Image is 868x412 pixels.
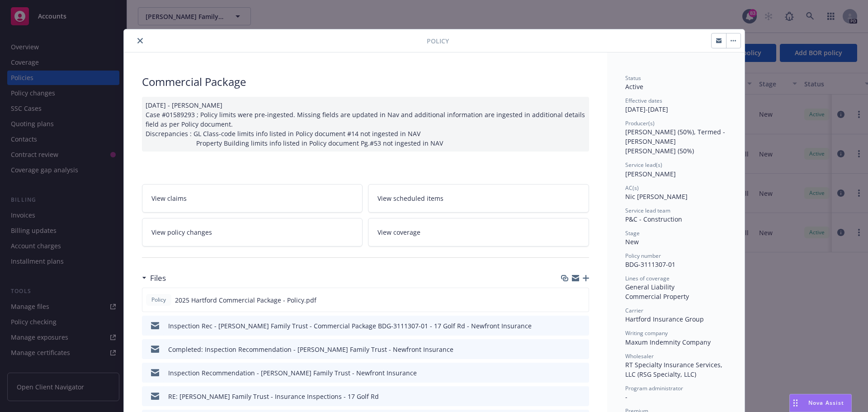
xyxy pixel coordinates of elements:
[563,345,570,354] button: download file
[175,295,316,305] span: 2025 Hartford Commercial Package - Policy.pdf
[562,295,570,305] button: download file
[808,399,844,407] span: Nova Assist
[168,345,453,354] div: Completed: Inspection Recommendation - [PERSON_NAME] Family Trust - Newfront Insurance
[625,128,727,155] span: [PERSON_NAME] (50%), Termed - [PERSON_NAME] [PERSON_NAME] (50%)
[625,192,688,201] span: Nic [PERSON_NAME]
[625,315,704,323] span: Hartford Insurance Group
[625,338,711,346] span: Maxum Indemnity Company
[625,161,662,169] span: Service lead(s)
[142,97,589,152] div: [DATE] - [PERSON_NAME] Case #01589293 ; Policy limits were pre-ingested. Missing fields are updat...
[168,368,417,378] div: Inspection Recommendation - [PERSON_NAME] Family Trust - Newfront Insurance
[625,393,627,401] span: -
[142,74,589,90] div: Commercial Package
[142,272,166,284] div: Files
[625,82,643,91] span: Active
[377,227,420,237] span: View coverage
[577,368,585,378] button: preview file
[150,272,166,284] h3: Files
[368,218,589,246] a: View coverage
[577,295,585,305] button: preview file
[625,260,675,269] span: BDG-3111307-01
[625,282,726,292] div: General Liability
[577,392,585,401] button: preview file
[625,207,670,214] span: Service lead team
[625,119,655,127] span: Producer(s)
[151,194,187,203] span: View claims
[577,345,585,354] button: preview file
[142,184,363,213] a: View claims
[625,97,662,104] span: Effective dates
[625,360,724,379] span: RT Specialty Insurance Services, LLC (RSG Specialty, LLC)
[577,321,585,331] button: preview file
[625,229,640,237] span: Stage
[150,296,168,304] span: Policy
[377,194,443,203] span: View scheduled items
[151,227,212,237] span: View policy changes
[625,384,683,392] span: Program administrator
[790,394,801,412] div: Drag to move
[625,275,670,282] span: Lines of coverage
[625,215,682,223] span: P&C - Construction
[625,329,668,337] span: Writing company
[563,321,570,331] button: download file
[427,36,449,46] span: Policy
[168,392,379,401] div: RE: [PERSON_NAME] Family Trust - Insurance Inspections - 17 Golf Rd
[625,292,726,301] div: Commercial Property
[625,74,641,82] span: Status
[625,184,639,192] span: AC(s)
[142,218,363,246] a: View policy changes
[135,35,146,46] button: close
[625,352,654,360] span: Wholesaler
[563,392,570,401] button: download file
[625,252,661,260] span: Policy number
[625,97,726,114] div: [DATE] - [DATE]
[563,368,570,378] button: download file
[625,170,676,178] span: [PERSON_NAME]
[368,184,589,213] a: View scheduled items
[168,321,532,331] div: Inspection Rec - [PERSON_NAME] Family Trust - Commercial Package BDG-3111307-01 - 17 Golf Rd - Ne...
[625,307,643,314] span: Carrier
[789,394,852,412] button: Nova Assist
[625,237,639,246] span: New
